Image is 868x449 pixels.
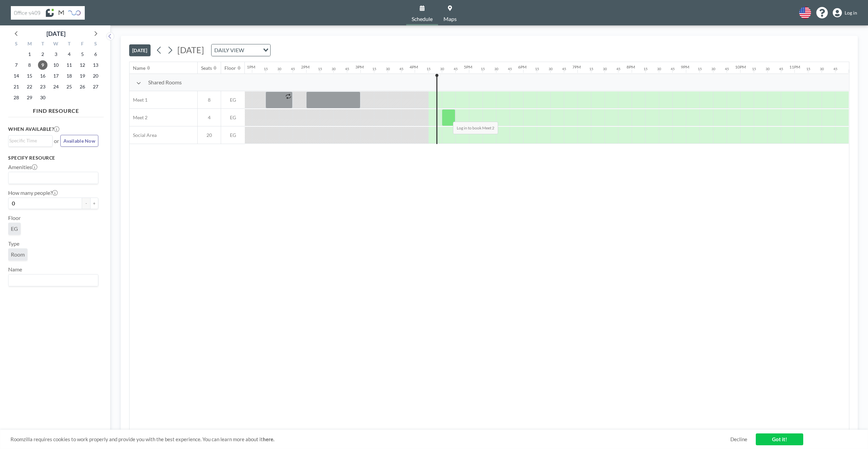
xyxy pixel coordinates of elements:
[82,198,90,209] button: -
[12,60,21,70] span: Sunday, September 7, 2025
[589,67,593,71] div: 15
[63,138,95,144] span: Available Now
[11,251,25,258] span: Room
[51,71,61,81] span: Wednesday, September 17, 2025
[318,67,322,71] div: 15
[38,60,47,70] span: Tuesday, September 9, 2025
[453,122,498,134] span: Log in to book Meet 2
[221,132,245,138] span: EG
[494,67,498,71] div: 30
[711,67,715,71] div: 30
[535,67,539,71] div: 15
[11,225,18,232] span: EG
[372,67,376,71] div: 15
[518,64,527,69] div: 6PM
[198,97,221,103] span: 8
[201,65,212,71] div: Seats
[78,82,87,91] span: Friday, September 26, 2025
[12,93,21,102] span: Sunday, September 28, 2025
[8,274,98,286] div: Search for option
[671,67,675,71] div: 45
[89,40,102,49] div: S
[332,67,336,71] div: 30
[345,67,349,71] div: 45
[301,64,310,69] div: 2PM
[38,71,47,81] span: Tuesday, September 16, 2025
[64,82,74,91] span: Thursday, September 25, 2025
[60,135,98,147] button: Available Now
[443,16,457,22] span: Maps
[752,67,756,71] div: 15
[263,436,274,442] a: here.
[78,71,87,81] span: Friday, September 19, 2025
[464,64,472,69] div: 5PM
[8,266,22,273] label: Name
[756,433,803,445] a: Got it!
[8,155,98,161] h3: Specify resource
[25,93,34,102] span: Monday, September 29, 2025
[38,93,47,102] span: Tuesday, September 30, 2025
[8,215,21,221] label: Floor
[603,67,607,71] div: 30
[9,174,94,182] input: Search for option
[562,67,566,71] div: 45
[25,82,34,91] span: Monday, September 22, 2025
[735,64,746,69] div: 10PM
[51,49,61,59] span: Wednesday, September 3, 2025
[833,8,857,18] a: Log in
[10,40,23,49] div: S
[130,97,147,103] span: Meet 1
[657,67,661,71] div: 30
[11,436,730,443] span: Roomzilla requires cookies to work properly and provide you with the best experience. You can lea...
[766,67,770,71] div: 30
[12,71,21,81] span: Sunday, September 14, 2025
[25,49,34,59] span: Monday, September 1, 2025
[64,60,74,70] span: Thursday, September 11, 2025
[198,132,221,138] span: 20
[291,67,295,71] div: 45
[508,67,512,71] div: 45
[454,67,458,71] div: 45
[91,49,100,59] span: Saturday, September 6, 2025
[820,67,824,71] div: 30
[246,46,259,55] input: Search for option
[247,64,255,69] div: 1PM
[9,276,94,285] input: Search for option
[399,67,403,71] div: 45
[221,97,245,103] span: EG
[221,115,245,121] span: EG
[25,60,34,70] span: Monday, September 8, 2025
[264,67,268,71] div: 15
[129,44,151,56] button: [DATE]
[833,67,837,71] div: 45
[616,67,620,71] div: 45
[12,82,21,91] span: Sunday, September 21, 2025
[8,172,98,184] div: Search for option
[725,67,729,71] div: 45
[644,67,648,71] div: 15
[9,137,48,144] input: Search for option
[412,16,433,22] span: Schedule
[8,105,104,114] h4: FIND RESOURCE
[212,44,270,56] div: Search for option
[11,6,85,20] img: organization-logo
[133,65,145,71] div: Name
[23,40,36,49] div: M
[54,138,59,144] span: or
[698,67,702,71] div: 15
[8,164,37,170] label: Amenities
[681,64,689,69] div: 9PM
[64,49,74,59] span: Thursday, September 4, 2025
[549,67,553,71] div: 30
[51,82,61,91] span: Wednesday, September 24, 2025
[130,132,157,138] span: Social Area
[789,64,800,69] div: 11PM
[213,46,245,55] span: DAILY VIEW
[91,60,100,70] span: Saturday, September 13, 2025
[8,136,52,146] div: Search for option
[277,67,281,71] div: 30
[410,64,418,69] div: 4PM
[50,40,63,49] div: W
[91,71,100,81] span: Saturday, September 20, 2025
[440,67,444,71] div: 30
